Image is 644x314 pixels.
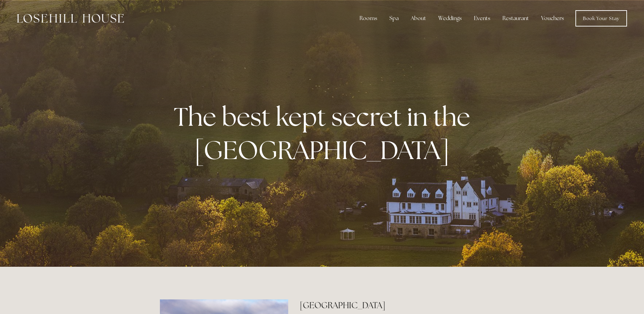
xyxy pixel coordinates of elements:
[354,12,383,25] div: Rooms
[433,12,467,25] div: Weddings
[300,299,484,311] h2: [GEOGRAPHIC_DATA]
[497,12,534,25] div: Restaurant
[17,14,124,23] img: Losehill House
[174,100,476,167] strong: The best kept secret in the [GEOGRAPHIC_DATA]
[405,12,431,25] div: About
[384,12,404,25] div: Spa
[536,12,569,25] a: Vouchers
[468,12,496,25] div: Events
[575,10,627,27] a: Book Your Stay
